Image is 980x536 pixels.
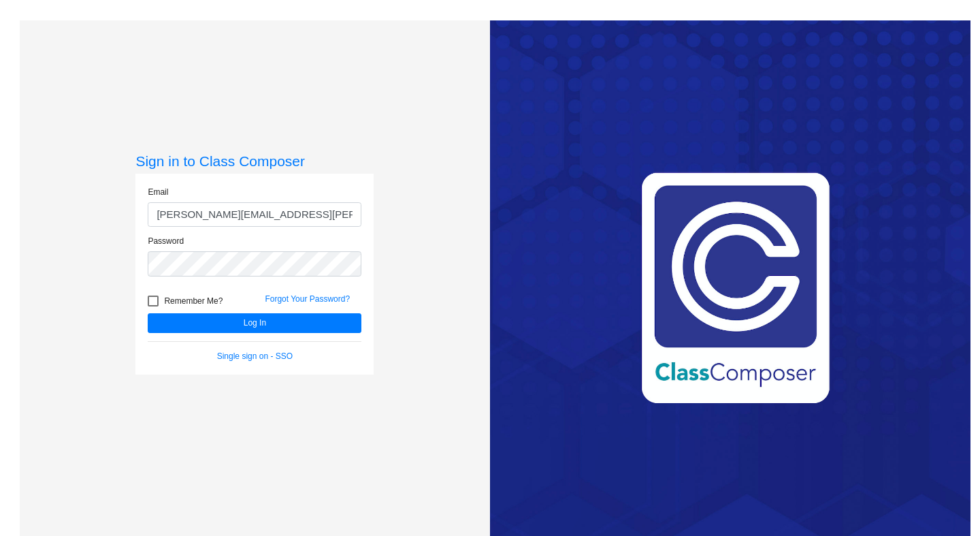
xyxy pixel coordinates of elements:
[148,313,361,333] button: Log In
[217,351,293,361] a: Single sign on - SSO
[265,294,350,304] a: Forgot Your Password?
[164,293,223,309] span: Remember Me?
[148,235,184,247] label: Password
[135,153,374,170] h3: Sign in to Class Composer
[148,186,168,198] label: Email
